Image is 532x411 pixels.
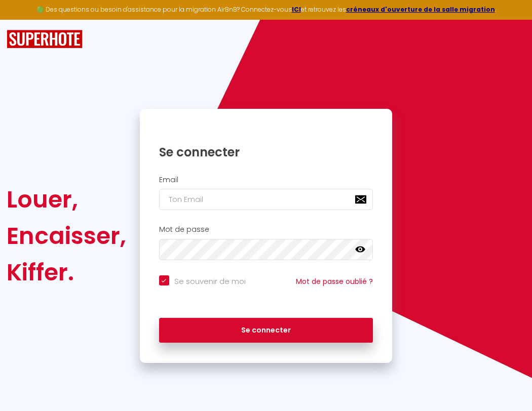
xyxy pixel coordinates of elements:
[159,225,373,234] h2: Mot de passe
[7,30,83,49] img: SuperHote logo
[159,318,373,343] button: Se connecter
[296,276,373,286] a: Mot de passe oublié ?
[159,189,373,210] input: Ton Email
[7,218,126,254] div: Encaisser,
[346,5,495,14] a: créneaux d'ouverture de la salle migration
[7,181,126,218] div: Louer,
[292,5,301,14] a: ICI
[159,176,373,184] h2: Email
[159,144,373,160] h1: Se connecter
[7,254,126,291] div: Kiffer.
